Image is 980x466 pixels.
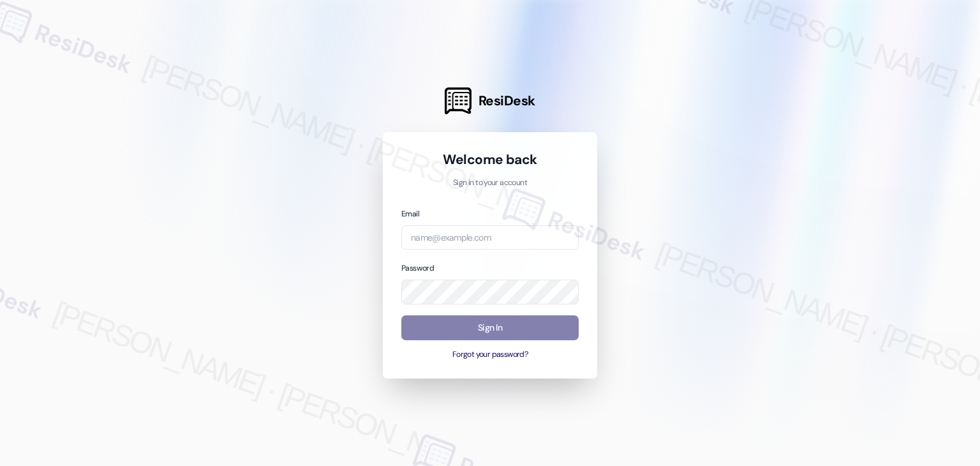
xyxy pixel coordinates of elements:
button: Forgot your password? [401,349,579,361]
input: name@example.com [401,225,579,250]
h1: Welcome back [401,151,579,169]
p: Sign in to your account [401,177,579,189]
img: ResiDesk Logo [445,87,471,114]
span: ResiDesk [479,92,535,110]
label: Email [401,209,419,219]
button: Sign In [401,315,579,340]
label: Password [401,263,434,273]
